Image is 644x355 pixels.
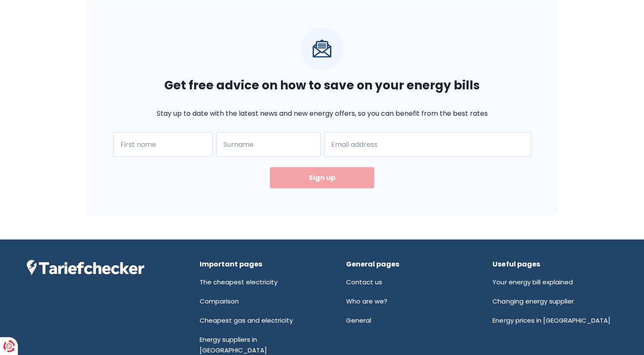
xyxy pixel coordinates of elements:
a: Changing energy supplier [492,297,573,306]
input: John [113,132,213,157]
a: Your energy bill explained [492,278,572,286]
a: Energy prices in [GEOGRAPHIC_DATA] [492,316,610,325]
input: Smith [216,132,321,157]
h2: Get free advice on how to save on your energy bills [113,77,531,94]
a: General [346,316,371,325]
div: Important pages [200,260,324,268]
input: john@email.com [324,132,531,157]
a: Energy suppliers in [GEOGRAPHIC_DATA] [200,335,267,355]
a: Contact us [346,278,382,286]
a: Comparison [200,297,239,306]
button: Sign up [270,167,375,189]
div: Useful pages [492,260,617,268]
p: Stay up to date with the latest news and new energy offers, so you can benefit from the best rates [113,108,531,119]
div: General pages [346,260,471,268]
a: The cheapest electricity [200,278,278,286]
a: Cheapest gas and electricity [200,316,293,325]
a: Who are we? [346,297,387,306]
img: Rate checker logo [27,260,144,276]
